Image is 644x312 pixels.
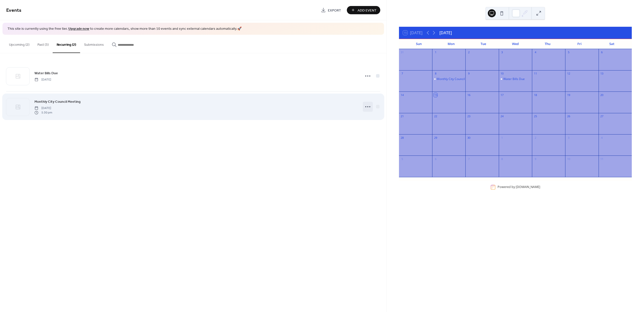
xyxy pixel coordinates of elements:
[400,157,404,161] div: 5
[567,50,570,54] div: 5
[34,70,58,76] a: Water Bills Due
[34,99,81,104] a: Monthly City Council Meeting
[600,72,604,75] div: 13
[563,39,596,49] div: Fri
[80,35,108,52] button: Submissions
[600,50,604,54] div: 6
[34,106,52,110] span: [DATE]
[328,8,341,13] span: Export
[358,8,377,13] span: Add Event
[439,30,452,36] div: [DATE]
[567,157,570,161] div: 10
[600,157,604,161] div: 11
[437,77,477,81] div: Monthly City Council Meeting
[317,6,345,14] a: Export
[500,93,504,97] div: 17
[500,114,504,118] div: 24
[34,110,52,115] span: 5:30 pm
[567,114,570,118] div: 26
[600,93,604,97] div: 20
[7,26,242,31] span: This site is currently using the free tier. to create more calendars, show more than 10 events an...
[400,114,404,118] div: 21
[434,50,437,54] div: 1
[467,93,471,97] div: 16
[400,93,404,97] div: 14
[34,77,51,82] span: [DATE]
[567,93,570,97] div: 19
[34,99,81,104] span: Monthly City Council Meeting
[531,39,564,49] div: Thu
[434,114,437,118] div: 22
[533,72,537,75] div: 11
[503,77,525,81] div: Water Bills Due
[68,25,89,32] a: Upgrade now
[533,136,537,139] div: 2
[403,39,435,49] div: Sun
[533,114,537,118] div: 25
[467,136,471,139] div: 30
[499,39,531,49] div: Wed
[434,72,437,75] div: 8
[467,72,471,75] div: 9
[500,72,504,75] div: 10
[500,136,504,139] div: 1
[432,77,465,81] div: Monthly City Council Meeting
[467,39,499,49] div: Tue
[434,136,437,139] div: 29
[434,93,437,97] div: 15
[567,72,570,75] div: 12
[33,35,53,52] button: Past (3)
[467,157,471,161] div: 7
[533,157,537,161] div: 9
[596,39,628,49] div: Sat
[400,50,404,54] div: 31
[467,50,471,54] div: 2
[600,136,604,139] div: 4
[533,50,537,54] div: 4
[567,136,570,139] div: 3
[53,35,80,53] button: Recurring (2)
[499,77,532,81] div: Water Bills Due
[400,72,404,75] div: 7
[533,93,537,97] div: 18
[347,6,380,14] button: Add Event
[467,114,471,118] div: 23
[500,50,504,54] div: 3
[498,185,540,189] div: Powered by
[434,157,437,161] div: 6
[400,136,404,139] div: 28
[516,185,540,189] a: [DOMAIN_NAME]
[5,35,33,52] button: Upcoming (2)
[600,114,604,118] div: 27
[435,39,467,49] div: Mon
[500,157,504,161] div: 8
[6,5,21,15] span: Events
